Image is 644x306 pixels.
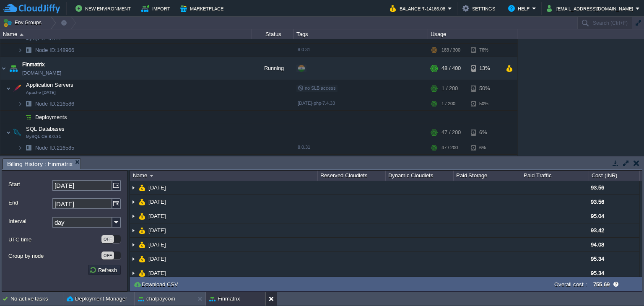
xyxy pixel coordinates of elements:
img: AMDAwAAAACH5BAEAAAAALAAAAAABAAEAAAICRAEAOw== [20,34,23,36]
span: 93.56 [591,184,604,191]
a: SQL DatabasesMySQL CE 8.0.31 [25,126,66,132]
button: Marketplace [180,3,226,13]
div: Usage [428,29,517,39]
span: no SLB access [298,86,336,91]
span: MySQL CE 8.0.31 [26,134,61,139]
span: 95.34 [591,256,604,262]
span: [DATE]-php-7.4.33 [298,101,335,106]
img: AMDAwAAAACH5BAEAAAAALAAAAAABAAEAAAICRAEAOw== [6,124,11,141]
div: 1 / 200 [441,80,458,97]
label: Interval [8,217,52,226]
button: Env Groups [3,17,44,29]
a: Node ID:148966 [34,47,75,54]
div: OFF [101,235,114,243]
div: 1 / 200 [441,97,455,110]
div: Running [252,57,294,80]
img: AMDAwAAAACH5BAEAAAAALAAAAAABAAEAAAICRAEAOw== [130,238,137,252]
img: AMDAwAAAACH5BAEAAAAALAAAAAABAAEAAAICRAEAOw== [6,80,11,97]
span: Application Servers [25,81,75,88]
img: AMDAwAAAACH5BAEAAAAALAAAAAABAAEAAAICRAEAOw== [130,223,137,237]
a: [DATE] [148,255,167,262]
div: 47 / 200 [441,141,458,154]
img: AMDAwAAAACH5BAEAAAAALAAAAAABAAEAAAICRAEAOw== [8,155,19,177]
a: Deployments [34,114,68,121]
span: Node ID: [35,145,57,151]
img: AMDAwAAAACH5BAEAAAAALAAAAAABAAEAAAICRAEAOw== [130,209,137,223]
button: Help [508,3,532,13]
span: 8.0.31 [298,47,310,52]
span: 216585 [34,144,75,151]
span: 93.42 [591,227,604,233]
img: AMDAwAAAACH5BAEAAAAALAAAAAABAAEAAAICRAEAOw== [18,141,23,154]
div: Status [252,29,293,39]
div: 183 / 300 [441,44,460,57]
label: Overall cost : [554,281,587,288]
span: Node ID: [35,101,57,107]
label: End [8,198,52,207]
div: 76% [471,44,498,57]
button: Refresh [89,266,119,274]
img: AMDAwAAAACH5BAEAAAAALAAAAAABAAEAAAICRAEAOw== [0,155,7,177]
img: AMDAwAAAACH5BAEAAAAALAAAAAABAAEAAAICRAEAOw== [18,97,23,110]
div: 48 / 400 [441,57,461,80]
div: 13% [471,57,498,80]
div: Paid Storage [454,171,521,181]
div: 6% [471,124,498,141]
span: 93.56 [591,199,604,205]
a: [DATE] [148,184,167,191]
img: AMDAwAAAACH5BAEAAAAALAAAAAABAAEAAAICRAEAOw== [139,252,145,266]
img: AMDAwAAAACH5BAEAAAAALAAAAAABAAEAAAICRAEAOw== [139,181,145,194]
span: 94.08 [591,241,604,248]
span: Billing History : Finmatrix [7,159,73,169]
a: [DATE] [148,270,167,277]
img: AMDAwAAAACH5BAEAAAAALAAAAAABAAEAAAICRAEAOw== [139,209,145,223]
span: [DATE] [148,241,167,248]
a: Node ID:216585 [34,144,75,151]
a: Finmatrix [22,60,45,69]
button: Finmatrix [209,295,240,303]
div: Paid Traffic [522,171,589,181]
img: AMDAwAAAACH5BAEAAAAALAAAAAABAAEAAAICRAEAOw== [23,97,34,110]
button: New Environment [75,3,133,13]
div: Reserved Cloudlets [318,171,385,181]
img: AMDAwAAAACH5BAEAAAAALAAAAAABAAEAAAICRAEAOw== [18,44,23,57]
span: Node ID: [35,47,57,53]
div: 6% [471,141,498,154]
img: AMDAwAAAACH5BAEAAAAALAAAAAABAAEAAAICRAEAOw== [23,44,34,57]
div: 50% [471,97,498,110]
label: UTC time [8,235,101,244]
div: 50% [471,80,498,97]
img: AMDAwAAAACH5BAEAAAAALAAAAAABAAEAAAICRAEAOw== [130,266,137,280]
a: [DATE] [148,227,167,234]
img: AMDAwAAAACH5BAEAAAAALAAAAAABAAEAAAICRAEAOw== [0,57,7,80]
div: Tags [294,29,428,39]
img: CloudJiffy [3,3,60,14]
img: AMDAwAAAACH5BAEAAAAALAAAAAABAAEAAAICRAEAOw== [130,195,137,209]
span: MySQL CE 8.0.31 [26,36,61,41]
span: 8.0.31 [298,145,310,150]
div: Stopped [252,155,294,177]
img: AMDAwAAAACH5BAEAAAAALAAAAAABAAEAAAICRAEAOw== [139,195,145,209]
button: Balance ₹-14166.08 [390,3,448,13]
img: AMDAwAAAACH5BAEAAAAALAAAAAABAAEAAAICRAEAOw== [139,238,145,252]
a: [DATE] [148,213,167,220]
button: Download CSV [133,280,181,288]
img: AMDAwAAAACH5BAEAAAAALAAAAAABAAEAAAICRAEAOw== [23,111,34,124]
button: Deployment Manager [67,295,127,303]
img: AMDAwAAAACH5BAEAAAAALAAAAAABAAEAAAICRAEAOw== [150,175,153,177]
img: AMDAwAAAACH5BAEAAAAALAAAAAABAAEAAAICRAEAOw== [11,80,23,97]
img: AMDAwAAAACH5BAEAAAAALAAAAAABAAEAAAICRAEAOw== [139,266,145,280]
button: chalpaycoin [138,295,175,303]
span: [DATE] [148,198,167,205]
img: AMDAwAAAACH5BAEAAAAALAAAAAABAAEAAAICRAEAOw== [130,252,137,266]
img: AMDAwAAAACH5BAEAAAAALAAAAAABAAEAAAICRAEAOw== [23,141,34,154]
div: 17% [471,155,498,177]
span: 95.34 [591,270,604,276]
a: Application ServersApache [DATE] [25,82,75,88]
button: Settings [462,3,498,13]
